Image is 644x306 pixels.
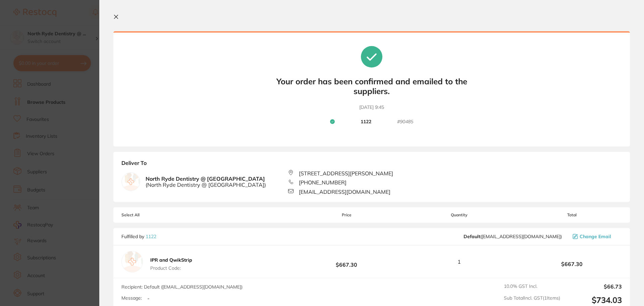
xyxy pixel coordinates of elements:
button: Change Email [571,233,622,239]
div: message notification from Restocq, 3d ago. Hi North, ​ Starting 11 August, we’re making some upda... [10,10,124,128]
span: Recipient: Default ( [EMAIL_ADDRESS][DOMAIN_NAME] ) [121,284,243,290]
small: # 90485 [397,119,413,125]
span: [EMAIL_ADDRESS][DOMAIN_NAME] [299,189,390,195]
b: IPR and QwikStrip [150,257,192,263]
div: Hi North, ​ Starting [DATE], we’re making some updates to our product offerings on the Restocq pl... [29,14,119,172]
b: Deliver To [121,160,622,170]
span: 10.0 % GST Incl. [504,283,560,290]
output: $66.73 [566,283,622,290]
img: empty.jpg [121,251,143,272]
span: 1 [458,259,461,265]
span: [STREET_ADDRESS][PERSON_NAME] [299,170,393,176]
span: Price [297,213,396,217]
img: Profile image for Restocq [15,16,26,27]
p: Fulfilled by [121,234,156,239]
span: info@northrydedentistry.com.au [464,234,562,239]
b: $667.30 [522,261,622,267]
b: Your order has been confirmed and emailed to the suppliers. [271,77,472,96]
div: Message content [29,14,119,115]
button: IPR and QwikStrip Product Code: [148,257,194,271]
a: 1122 [146,233,156,239]
span: Total [522,213,622,217]
span: Change Email [580,234,611,239]
span: Select All [121,213,189,217]
span: [PHONE_NUMBER] [299,179,346,185]
b: North Ryde Dentistry @ [GEOGRAPHIC_DATA] [146,176,266,188]
output: $734.03 [566,295,622,305]
b: $667.30 [297,256,396,268]
span: Sub Total Incl. GST ( 1 Items) [504,295,560,305]
b: 1122 [361,119,371,125]
p: - [147,295,150,301]
span: Product Code: [150,265,192,271]
p: Message from Restocq, sent 3d ago [29,118,119,124]
span: ( North Ryde Dentistry @ [GEOGRAPHIC_DATA] ) [146,182,266,188]
img: empty.jpg [122,173,140,191]
b: Default [464,233,480,239]
label: Message: [121,295,142,301]
span: Quantity [397,213,522,217]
